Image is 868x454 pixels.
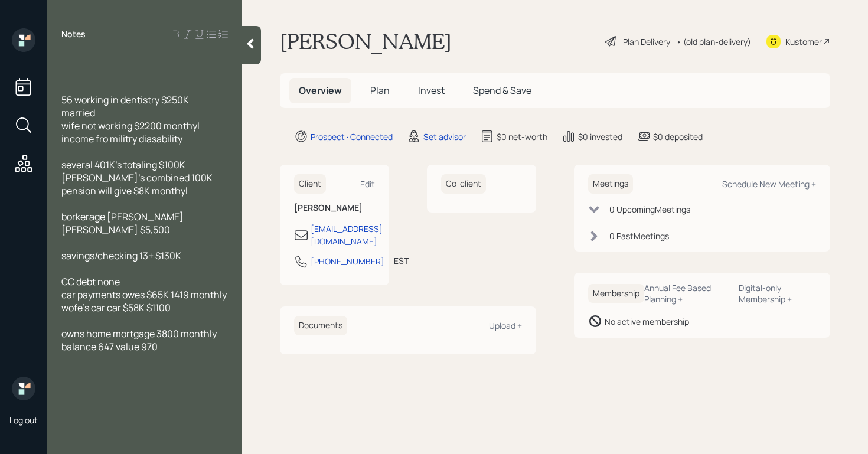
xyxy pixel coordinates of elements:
[299,84,342,97] span: Overview
[61,288,227,301] span: car payments owes $65K 1419 monthly
[441,174,486,194] h6: Co-client
[61,327,218,353] span: owns home mortgage 3800 monthly balance 647 value 970
[497,130,547,143] div: $0 net-worth
[739,282,816,305] div: Digital-only Membership +
[360,178,375,190] div: Edit
[280,28,452,54] h1: [PERSON_NAME]
[61,184,188,197] span: pension will give $8K monthyl
[294,174,326,194] h6: Client
[609,230,669,242] div: 0 Past Meeting s
[609,203,690,215] div: 0 Upcoming Meeting s
[311,255,384,267] div: [PHONE_NUMBER]
[12,377,35,400] img: retirable_logo.png
[489,320,522,331] div: Upload +
[9,414,38,426] div: Log out
[785,35,822,48] div: Kustomer
[588,174,633,194] h6: Meetings
[61,158,185,171] span: several 401K's totaling $100K
[61,275,120,288] span: CC debt none
[588,284,644,303] h6: Membership
[423,130,466,143] div: Set advisor
[676,35,751,48] div: • (old plan-delivery)
[61,119,201,145] span: wife not working $2200 monthyl income fro militry diasability
[605,315,689,328] div: No active membership
[473,84,531,97] span: Spend & Save
[653,130,703,143] div: $0 deposited
[418,84,445,97] span: Invest
[61,93,189,106] span: 56 working in dentistry $250K
[623,35,670,48] div: Plan Delivery
[394,254,409,267] div: EST
[61,210,185,236] span: borkerage [PERSON_NAME] [PERSON_NAME] $5,500
[61,249,181,262] span: savings/checking 13+ $130K
[61,171,213,184] span: [PERSON_NAME]'s combined 100K
[61,106,95,119] span: married
[61,28,86,40] label: Notes
[578,130,622,143] div: $0 invested
[311,130,393,143] div: Prospect · Connected
[370,84,390,97] span: Plan
[294,203,375,213] h6: [PERSON_NAME]
[311,223,383,247] div: [EMAIL_ADDRESS][DOMAIN_NAME]
[644,282,729,305] div: Annual Fee Based Planning +
[294,316,347,335] h6: Documents
[722,178,816,190] div: Schedule New Meeting +
[61,301,171,314] span: wofe's car car $58K $1100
